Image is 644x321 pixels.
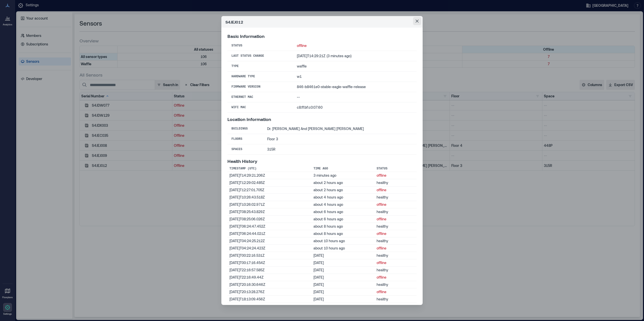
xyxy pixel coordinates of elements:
[227,303,311,310] td: [DATE]T18:11:57.969Z
[227,252,311,259] td: [DATE]T00:22:16.531Z
[311,274,375,281] td: [DATE]
[311,166,375,172] th: Time Ago
[227,274,311,281] td: [DATE]T22:16:49.44Z
[293,72,417,82] td: w1
[311,259,375,267] td: [DATE]
[227,144,263,155] th: Spaces
[311,172,375,179] td: 3 minutes ago
[375,230,417,237] td: offline
[227,82,293,92] th: Firmware Version
[227,166,311,172] th: Timestamp (UTC)
[413,17,421,25] button: Close
[227,51,293,61] th: Last Status Change
[311,216,375,223] td: about 6 hours ago
[227,281,311,288] td: [DATE]T20:16:30.646Z
[311,201,375,208] td: about 4 hours ago
[375,223,417,230] td: healthy
[227,230,311,237] td: [DATE]T06:24:44.021Z
[311,288,375,296] td: [DATE]
[311,194,375,201] td: about 4 hours ago
[375,172,417,179] td: offline
[293,102,417,113] td: c8:ff:bf:c0:07:60
[375,208,417,216] td: healthy
[227,41,293,51] th: Status
[375,216,417,223] td: offline
[293,82,417,92] td: 846-b8461e0-stable-eagle-waffle-release
[227,186,311,194] td: [DATE]T12:27:01.705Z
[227,61,293,72] th: Type
[375,194,417,201] td: healthy
[375,303,417,310] td: offline
[311,179,375,186] td: about 2 hours ago
[311,230,375,237] td: about 8 hours ago
[263,144,417,155] td: 315R
[227,194,311,201] td: [DATE]T10:26:43.518Z
[227,259,311,267] td: [DATE]T00:17:16.454Z
[311,237,375,245] td: about 10 hours ago
[263,134,417,144] td: Floor 3
[375,296,417,303] td: healthy
[263,124,417,134] td: Dr. [PERSON_NAME] And [PERSON_NAME] [PERSON_NAME]
[227,124,263,134] th: Buildings
[227,296,311,303] td: [DATE]T18:13:09.456Z
[311,267,375,274] td: [DATE]
[227,267,311,274] td: [DATE]T22:16:57.585Z
[227,72,293,82] th: Hardware Type
[375,201,417,208] td: offline
[375,259,417,267] td: offline
[375,267,417,274] td: healthy
[311,208,375,216] td: about 6 hours ago
[227,201,311,208] td: [DATE]T10:26:02.971Z
[375,252,417,259] td: healthy
[227,172,311,179] td: [DATE]T14:29:21.206Z
[293,51,417,61] td: [DATE]T14:29:21Z (3 minutes ago)
[227,223,311,230] td: [DATE]T06:24:47.452Z
[227,102,293,113] th: WiFi MAC
[311,223,375,230] td: about 8 hours ago
[227,159,417,164] p: Health History
[311,296,375,303] td: [DATE]
[227,179,311,186] td: [DATE]T12:29:02.485Z
[375,288,417,296] td: offline
[311,245,375,252] td: about 10 hours ago
[227,92,293,102] th: Ethernet MAC
[375,237,417,245] td: healthy
[293,92,417,102] td: --
[227,245,311,252] td: [DATE]T04:24:24.423Z
[227,216,311,223] td: [DATE]T08:25:06.026Z
[227,34,417,39] p: Basic Information
[375,186,417,194] td: offline
[227,237,311,245] td: [DATE]T04:24:25.212Z
[375,274,417,281] td: offline
[311,303,375,310] td: [DATE]
[293,41,417,51] td: offline
[375,281,417,288] td: healthy
[375,166,417,172] th: Status
[375,179,417,186] td: healthy
[375,245,417,252] td: offline
[293,61,417,72] td: waffle
[311,281,375,288] td: [DATE]
[227,288,311,296] td: [DATE]T20:13:28.276Z
[221,16,423,28] header: S4JEJ012
[311,252,375,259] td: [DATE]
[311,186,375,194] td: about 2 hours ago
[227,208,311,216] td: [DATE]T08:25:43.829Z
[227,117,417,122] p: Location Information
[227,134,263,144] th: Floors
